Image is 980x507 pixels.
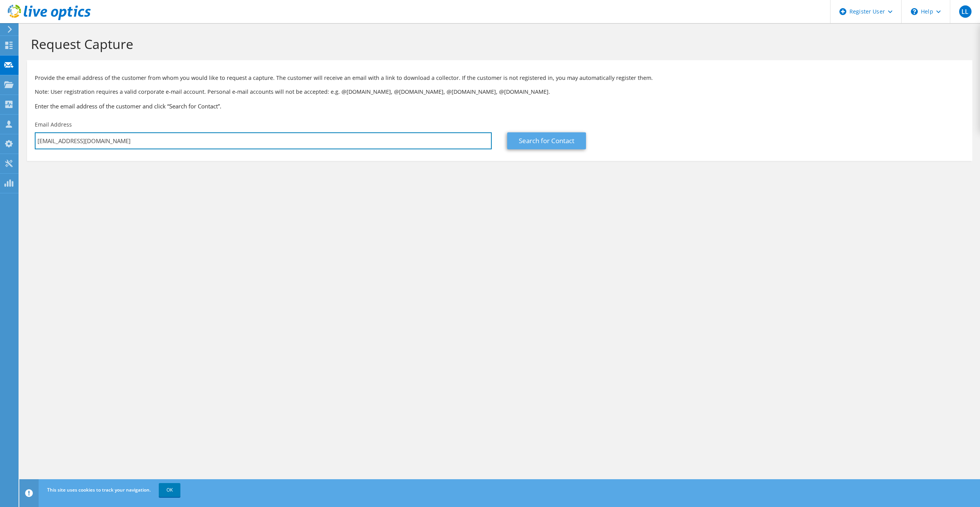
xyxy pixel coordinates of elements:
span: This site uses cookies to track your navigation. [47,487,151,493]
h1: Request Capture [31,36,965,52]
a: Search for Contact [507,132,586,149]
span: LL [959,5,972,18]
label: Email Address [35,121,72,128]
p: Note: User registration requires a valid corporate e-mail account. Personal e-mail accounts will ... [35,88,965,96]
a: OK [159,483,180,497]
h3: Enter the email address of the customer and click “Search for Contact”. [35,102,965,110]
svg: \n [911,8,918,15]
p: Provide the email address of the customer from whom you would like to request a capture. The cust... [35,74,965,82]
